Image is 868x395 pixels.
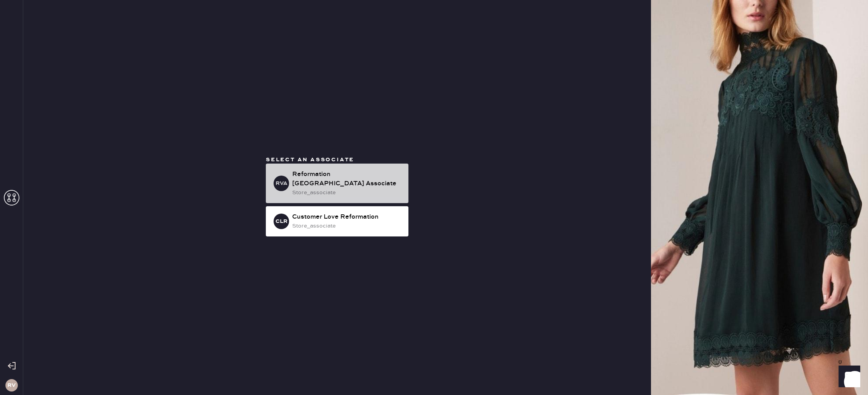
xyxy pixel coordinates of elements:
h3: RVA [276,181,288,186]
div: store_associate [292,222,402,230]
div: Reformation [GEOGRAPHIC_DATA] Associate [292,170,402,188]
span: Select an associate [266,156,354,163]
div: store_associate [292,188,402,197]
div: Customer Love Reformation [292,212,402,222]
h3: RV [7,383,15,388]
iframe: Front Chat [831,360,865,393]
h3: CLR [276,219,288,224]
